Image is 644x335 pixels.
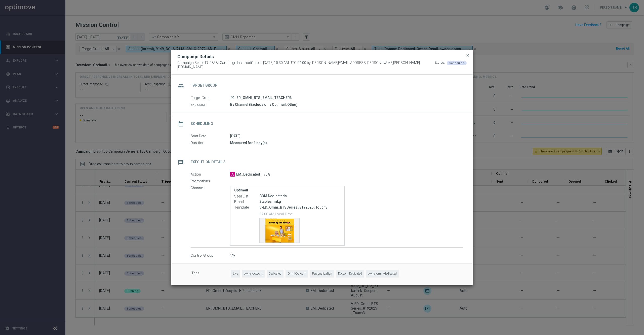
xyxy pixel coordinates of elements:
label: Duration [191,141,230,145]
span: Dotcom Dedicated [336,270,364,278]
span: Dedicated [267,270,284,278]
h2: Scheduling [191,121,213,126]
span: A [230,172,235,177]
label: Control Group [191,253,230,258]
span: Omni-Dotcom [286,270,308,278]
label: Channels [191,186,230,190]
span: owner-dotcom [242,270,265,278]
span: Scheduled [449,61,464,65]
span: close [466,53,470,57]
label: Tags [191,270,231,278]
label: Optimail [234,188,341,192]
i: group [176,81,185,90]
label: Template [234,205,259,210]
i: message [176,158,185,167]
label: Start Date [191,134,230,139]
div: 5% [230,253,463,258]
span: ER_OMNI_BTS_EMAIL_TEACHER3 [236,96,292,100]
div: Status: [435,61,445,69]
span: Campaign Series ID: 9858 | Campaign last modified on [DATE] 10:30 AM UTC-04:00 by [PERSON_NAME][E... [177,61,435,69]
colored-tag: Scheduled [447,61,467,65]
p: V-ED_Omni_BTSSeries_8192025_Touch3 [259,205,341,210]
i: date_range [176,119,185,128]
div: Measured for 1 day(s) [230,140,463,145]
span: Personalization [310,270,334,278]
label: Brand [234,199,259,204]
span: Live [231,270,240,278]
p: 09:00 AM Local Time [259,211,341,216]
label: Exclusion [191,103,230,107]
label: Target Group [191,96,230,100]
i: launch [230,96,234,100]
label: Promotions [191,179,230,184]
span: owner-omni-dedicated [366,270,399,278]
div: Staples_mkg [259,199,341,204]
div: By Channel (Exclude only Optimail, Other) [230,102,463,107]
span: 95% [263,172,270,177]
h2: Target Group [191,83,218,88]
a: launch [230,96,235,100]
h2: Execution Details [191,160,226,164]
span: EM_Dedicated [236,172,260,177]
label: Action [191,172,230,177]
h2: Campaign Details [177,54,214,60]
div: COM Dedicateds [259,193,341,198]
label: Seed List [234,194,259,198]
div: [DATE] [230,133,463,139]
